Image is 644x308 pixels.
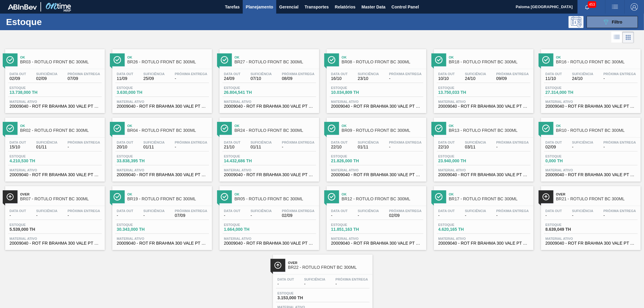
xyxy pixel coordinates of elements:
[556,192,638,196] span: Over
[36,72,57,76] span: Suficiência
[556,56,638,59] span: Ok
[235,124,316,128] span: Ok
[556,128,638,133] span: BR10 - RÓTULO FRONT BC 300ML
[331,90,373,95] span: 10.034,809 TH
[127,124,209,128] span: Ok
[143,213,165,218] span: -
[68,141,100,144] span: Próxima Entrega
[36,209,57,213] span: Suficiência
[546,173,636,177] span: 20009040 - ROT FR BRAHMA 300 VALE PT REV02 CX60ML
[449,197,530,201] span: BR17 - RÓTULO FRONT BC 300ML
[449,124,530,128] span: Ok
[246,3,273,11] span: Planejamento
[438,72,455,76] span: Data out
[449,192,530,196] span: Ok
[335,282,368,286] span: -
[358,213,379,218] span: -
[604,76,636,81] span: -
[235,128,316,133] span: BR24 - RÓTULO FRONT BC 300ML
[438,90,481,95] span: 13.750,033 TH
[496,213,529,218] span: -
[358,209,379,213] span: Suficiência
[331,100,422,103] span: Material ativo
[108,113,215,182] a: ÍconeOkBR04 - RÓTULO FRONT BC 300MLData out20/10Suficiência01/11Próxima Entrega-Estoque33.838,395...
[251,141,272,144] span: Suficiência
[389,209,422,213] span: Próxima Entrega
[537,113,644,182] a: ÍconeOkBR10 - RÓTULO FRONT BC 300MLData out02/09Suficiência-Próxima Entrega-Estoque0,000 THMateri...
[438,154,481,158] span: Estoque
[465,72,486,76] span: Suficiência
[235,197,316,201] span: BR05 - RÓTULO FRONT BC 300ML
[438,223,481,227] span: Estoque
[604,141,636,144] span: Próxima Entrega
[282,213,315,218] span: 02/09
[496,145,529,149] span: -
[10,159,52,163] span: 4.210,530 TH
[328,125,335,132] img: Ícone
[435,125,443,132] img: Ícone
[10,145,26,149] span: 15/10
[331,241,422,246] span: 20009040 - ROT FR BRAHMA 300 VALE PT REV02 CX60ML
[546,168,636,172] span: Material ativo
[342,197,423,201] span: BR12 - RÓTULO FRONT BC 300ML
[175,141,207,144] span: Próxima Entrega
[438,227,481,232] span: 4.620,165 TH
[10,72,26,76] span: Data out
[572,72,593,76] span: Suficiência
[572,76,593,81] span: 24/10
[143,209,165,213] span: Suficiência
[438,100,529,103] span: Material ativo
[10,223,52,227] span: Estoque
[175,209,207,213] span: Próxima Entrega
[10,227,52,232] span: 5.539,000 TH
[282,141,315,144] span: Próxima Entrega
[10,104,100,109] span: 20009040 - ROT FR BRAHMA 300 VALE PT REV02 CX60ML
[331,213,348,218] span: -
[438,159,481,163] span: 23.940,000 TH
[331,104,422,109] span: 20009040 - ROT FR BRAHMA 300 VALE PT REV02 CX60ML
[117,154,159,158] span: Estoque
[438,141,455,144] span: Data out
[611,32,623,43] div: Visão em Lista
[496,141,529,144] span: Próxima Entrega
[117,90,159,95] span: 3.630,000 TH
[342,128,423,133] span: BR09 - RÓTULO FRONT BC 300ML
[331,141,348,144] span: Data out
[331,86,373,90] span: Estoque
[331,209,348,213] span: Data out
[612,20,623,24] span: Filtro
[10,237,100,240] span: Material ativo
[127,197,209,201] span: BR19 - RÓTULO FRONT BC 300ML
[556,197,638,201] span: BR21 - RÓTULO FRONT BC 300ML
[392,3,419,11] span: Control Panel
[117,237,207,240] span: Material ativo
[117,76,133,81] span: 11/09
[322,45,429,113] a: ÍconeOkBR08 - RÓTULO FRONT BC 300MLData out16/10Suficiência23/10Próxima Entrega-Estoque10.034,809...
[251,209,272,213] span: Suficiência
[449,60,530,64] span: BR18 - RÓTULO FRONT BC 300ML
[546,223,588,227] span: Estoque
[215,182,322,250] a: ÍconeOkBR05 - RÓTULO FRONT BC 300MLData out-Suficiência-Próxima Entrega02/09Estoque1.664,000 THMa...
[282,72,315,76] span: Próxima Entrega
[10,168,100,172] span: Material ativo
[438,104,529,109] span: 20009040 - ROT FR BRAHMA 300 VALE PT REV02 CX60ML
[143,72,165,76] span: Suficiência
[10,209,26,213] span: Data out
[331,237,422,240] span: Material ativo
[224,90,266,95] span: 26.804,541 TH
[127,60,209,64] span: BR26 - RÓTULO FRONT BC 300ML
[10,173,100,177] span: 20009040 - ROT FR BRAHMA 300 VALE PT REV02 CX60ML
[438,86,481,90] span: Estoque
[389,76,422,81] span: -
[588,1,596,8] span: 453
[322,182,429,250] a: ÍconeOkBR12 - RÓTULO FRONT BC 300MLData out-Suficiência-Próxima Entrega02/09Estoque11.851,163 THM...
[274,262,282,269] img: Ícone
[465,141,486,144] span: Suficiência
[221,125,228,132] img: Ícone
[304,278,325,281] span: Suficiência
[331,168,422,172] span: Material ativo
[342,192,423,196] span: Ok
[108,45,215,113] a: ÍconeOkBR26 - RÓTULO FRONT BC 300MLData out11/09Suficiência25/09Próxima Entrega-Estoque3.630,000 ...
[36,145,57,149] span: 01/11
[438,209,455,213] span: Data out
